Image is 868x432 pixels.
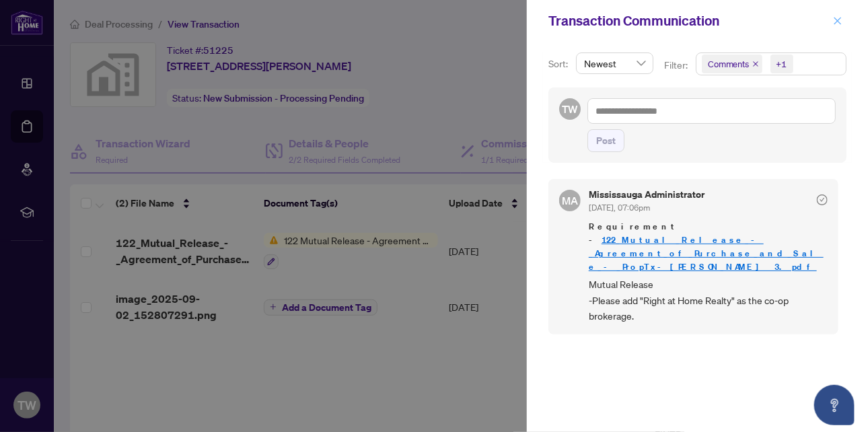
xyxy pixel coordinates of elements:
[548,11,829,31] div: Transaction Communication
[589,190,704,199] h5: Mississauga Administrator
[708,57,750,71] span: Comments
[664,58,690,73] p: Filter:
[776,57,787,71] div: +1
[562,101,578,117] span: TW
[589,234,824,273] a: 122_Mutual_Release_-_Agreement_of_Purchase_and_Sale_-_PropTx-[PERSON_NAME] 3.pdf
[589,220,828,274] span: Requirement -
[817,194,828,205] span: check-circle
[702,55,762,73] span: Comments
[814,385,855,425] button: Open asap
[584,53,645,73] span: Newest
[562,192,578,209] span: MA
[548,57,571,71] p: Sort:
[587,129,624,152] button: Post
[752,61,759,67] span: close
[589,203,650,213] span: [DATE], 07:06pm
[833,16,842,26] span: close
[589,277,828,324] span: Mutual Release -Please add "Right at Home Realty" as the co-op brokerage.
